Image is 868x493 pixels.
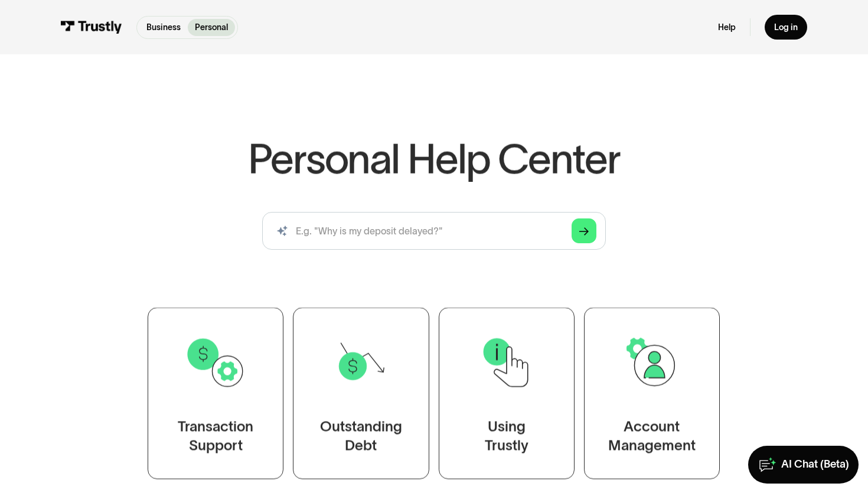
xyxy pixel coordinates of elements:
[608,417,696,455] div: Account Management
[320,417,402,455] div: Outstanding Debt
[485,417,528,455] div: Using Trustly
[146,21,181,34] p: Business
[262,212,606,250] form: Search
[248,138,620,179] h1: Personal Help Center
[148,308,283,479] a: TransactionSupport
[439,308,575,479] a: UsingTrustly
[195,21,228,34] p: Personal
[774,22,798,32] div: Log in
[293,308,429,479] a: OutstandingDebt
[781,458,849,471] div: AI Chat (Beta)
[748,446,859,484] a: AI Chat (Beta)
[188,19,235,36] a: Personal
[262,212,606,250] input: search
[718,22,736,32] a: Help
[139,19,188,36] a: Business
[178,417,254,455] div: Transaction Support
[584,308,720,479] a: AccountManagement
[61,21,122,34] img: Trustly Logo
[765,15,807,40] a: Log in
